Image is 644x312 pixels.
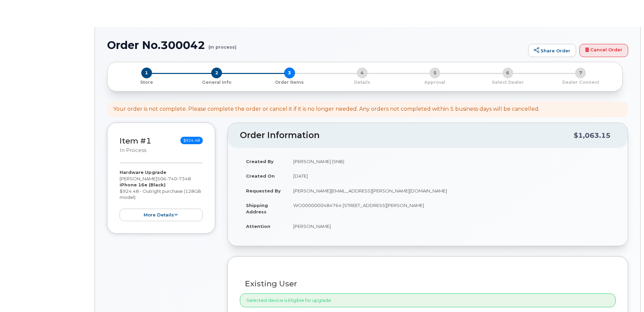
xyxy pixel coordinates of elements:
strong: Requested By [246,188,281,193]
td: [PERSON_NAME][EMAIL_ADDRESS][PERSON_NAME][DOMAIN_NAME] [287,183,616,198]
strong: Created By [246,159,274,164]
strong: Attention [246,224,270,229]
span: $924.48 [180,137,203,144]
span: 506 [157,176,191,181]
strong: iPhone 16e (Black) [120,182,166,187]
strong: Shipping Address [246,203,268,214]
p: General Info [183,79,250,85]
div: Selected device is Eligible for upgrade [240,293,616,307]
span: 2 [211,68,222,78]
small: in process [120,147,146,153]
div: [PERSON_NAME] $924.48 - Outright purchase (128GB model) [120,169,203,221]
button: more details [120,209,203,221]
span: 740 [166,176,177,181]
h2: Order Information [240,131,574,140]
p: Store [116,79,177,85]
a: Cancel Order [579,44,628,57]
strong: Hardware Upgrade [120,170,166,175]
a: Item #1 [120,136,151,146]
span: 1 [141,68,152,78]
div: Your order is not complete. Please complete the order or cancel it if it is no longer needed. Any... [113,105,540,113]
td: [DATE] [287,168,616,183]
small: (in process) [208,39,237,50]
td: WO0000000484764 [STREET_ADDRESS][PERSON_NAME] [287,198,616,219]
h1: Order No.300042 [107,39,525,51]
h3: Existing User [245,280,611,288]
a: 2 General Info [180,78,253,85]
td: [PERSON_NAME] [287,219,616,234]
strong: Created On [246,173,275,179]
td: [PERSON_NAME] (SNB) [287,154,616,169]
a: Share Order [528,44,576,57]
a: 1 Store [113,78,180,85]
div: $1,063.15 [574,129,611,142]
span: 7348 [177,176,191,181]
